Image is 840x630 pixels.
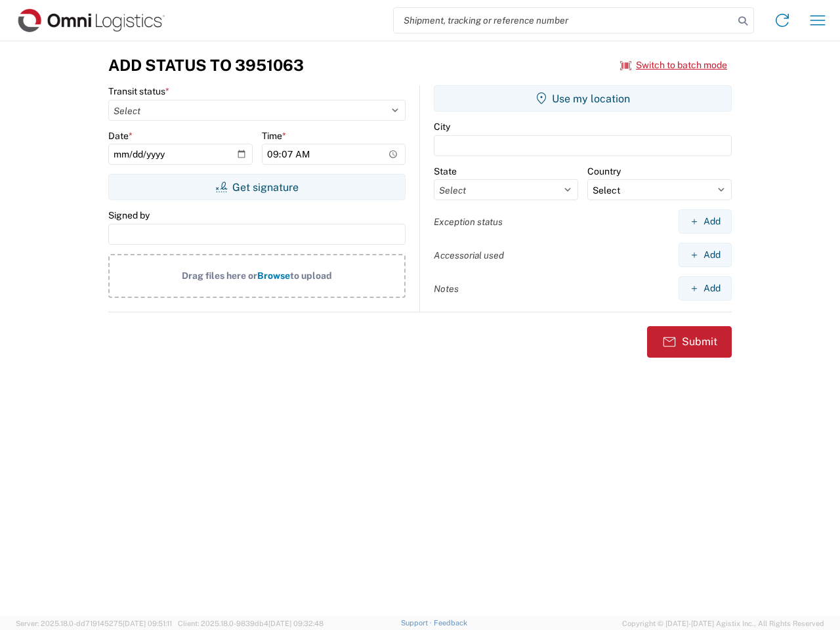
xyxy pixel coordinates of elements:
[679,209,732,234] button: Add
[268,619,324,627] span: [DATE] 09:32:48
[108,209,150,221] label: Signed by
[434,619,467,627] a: Feedback
[622,618,824,629] span: Copyright © [DATE]-[DATE] Agistix Inc., All Rights Reserved
[434,283,459,295] label: Notes
[108,174,406,200] button: Get signature
[108,130,133,142] label: Date
[679,243,732,267] button: Add
[620,54,727,76] button: Switch to batch mode
[290,270,332,281] span: to upload
[587,165,621,177] label: Country
[434,216,503,228] label: Exception status
[434,121,450,133] label: City
[123,619,172,627] span: [DATE] 09:51:11
[16,619,172,627] span: Server: 2025.18.0-dd719145275
[679,276,732,301] button: Add
[434,85,732,112] button: Use my location
[108,56,304,75] h3: Add Status to 3951063
[401,619,434,627] a: Support
[434,165,457,177] label: State
[262,130,286,142] label: Time
[394,8,734,33] input: Shipment, tracking or reference number
[434,249,504,261] label: Accessorial used
[178,619,324,627] span: Client: 2025.18.0-9839db4
[182,270,257,281] span: Drag files here or
[647,326,732,358] button: Submit
[257,270,290,281] span: Browse
[108,85,169,97] label: Transit status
